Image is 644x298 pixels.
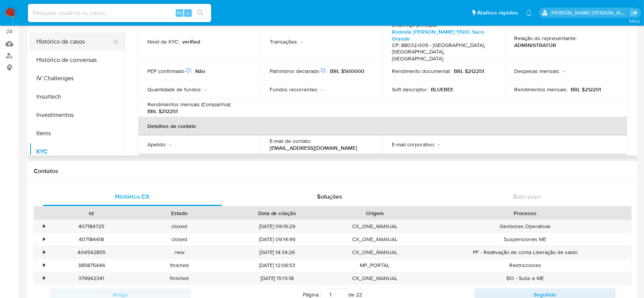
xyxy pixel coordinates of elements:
div: Suspensiones ME [419,233,631,246]
p: Quantidade de fundos : [147,86,202,93]
button: Investimentos [29,106,125,124]
p: [EMAIL_ADDRESS][DOMAIN_NAME] [270,144,357,151]
a: Notificações [526,10,532,16]
div: Estado [141,209,218,217]
div: MP_PORTAL [331,259,419,272]
h1: Contatos [34,167,632,175]
button: KYC [29,143,125,161]
p: - [301,38,303,45]
div: • [43,223,45,230]
div: CX_ONE_MANUAL [331,246,419,259]
div: CX_ONE_MANUAL [331,272,419,285]
div: 385875446 [47,259,136,272]
div: new [136,246,224,259]
p: Não [195,68,205,74]
p: - [563,68,565,74]
div: finished [136,272,224,285]
span: Soluções [317,192,342,201]
p: Apelido : [147,141,167,148]
div: [DATE] 14:34:26 [223,246,331,259]
div: • [43,236,45,243]
div: • [43,275,45,282]
span: Histórico CX [115,192,150,201]
div: CX_ONE_MANUAL [331,233,419,246]
div: [DATE] 12:06:53 [223,259,331,272]
p: ADMINISTRATOR [514,42,556,49]
input: Pesquise usuários ou casos... [28,8,211,18]
div: closed [136,233,224,246]
p: BRL $212251 [147,108,178,115]
p: Despesas mensais : [514,68,560,74]
div: Restricciones [419,259,631,272]
p: BRL $212251 [454,68,484,74]
p: Nível de KYC : [147,38,179,45]
p: E-mail corporativo : [392,141,435,148]
th: Dados do Representante Legal / Procurador [138,154,627,172]
div: finished [136,259,224,272]
div: [DATE] 09:14:49 [223,233,331,246]
p: Rendimentos mensais : [514,86,568,93]
div: BO - Subs e ME [419,272,631,285]
p: Relação do representante : [514,35,577,42]
div: • [43,249,45,256]
p: Patrimônio declarado : [270,68,327,74]
button: IV Challenges [29,69,125,87]
p: - [321,86,323,93]
p: Rendimentos mensais (Companhia) : [147,101,231,108]
div: Processo [424,209,626,217]
p: Transações : [270,38,298,45]
button: Histórico de casos [29,32,119,51]
span: Bate-papo [513,192,541,201]
th: Detalhes de contato [138,117,627,135]
div: Gestiones Operativas [419,220,631,233]
div: Origem [336,209,414,217]
div: Data de criação [229,209,325,217]
p: verified [182,38,200,45]
div: Id [53,209,130,217]
p: BRL $212251 [571,86,601,93]
p: Fundos recorrentes : [270,86,318,93]
p: Rendimento documental : [392,68,451,74]
div: • [43,262,45,269]
p: PEP confirmado : [147,68,192,74]
div: PF - Reativação de conta Liberação de saldo [419,246,631,259]
div: 404542855 [47,246,136,259]
div: [DATE] 15:13:18 [223,272,331,285]
span: 3.161.2 [629,18,640,24]
button: Histórico de conversas [29,51,125,69]
div: 407184418 [47,233,136,246]
button: Items [29,124,125,143]
p: BRL $500000 [330,68,364,74]
p: Soft descriptor : [392,86,428,93]
p: - [205,86,206,93]
div: 407184725 [47,220,136,233]
span: Alt [176,9,183,16]
span: s [187,9,189,16]
a: Sair [630,9,638,17]
div: 379942341 [47,272,136,285]
p: andrea.asantos@mercadopago.com.br [551,9,628,16]
button: Insurtech [29,87,125,106]
div: [DATE] 09:16:29 [223,220,331,233]
p: BLUEBEE [431,86,453,93]
h4: CP: 88032-005 - [GEOGRAPHIC_DATA], [GEOGRAPHIC_DATA], [GEOGRAPHIC_DATA] [392,42,493,62]
p: - [170,141,171,148]
p: - [438,141,440,148]
div: CX_ONE_MANUAL [331,220,419,233]
a: Rodovia [PERSON_NAME] 5500, Saco Grande [392,28,484,42]
button: search-icon [193,8,208,18]
span: Atalhos rápidos [477,9,518,17]
div: closed [136,220,224,233]
p: E-mail de contato : [270,138,311,144]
